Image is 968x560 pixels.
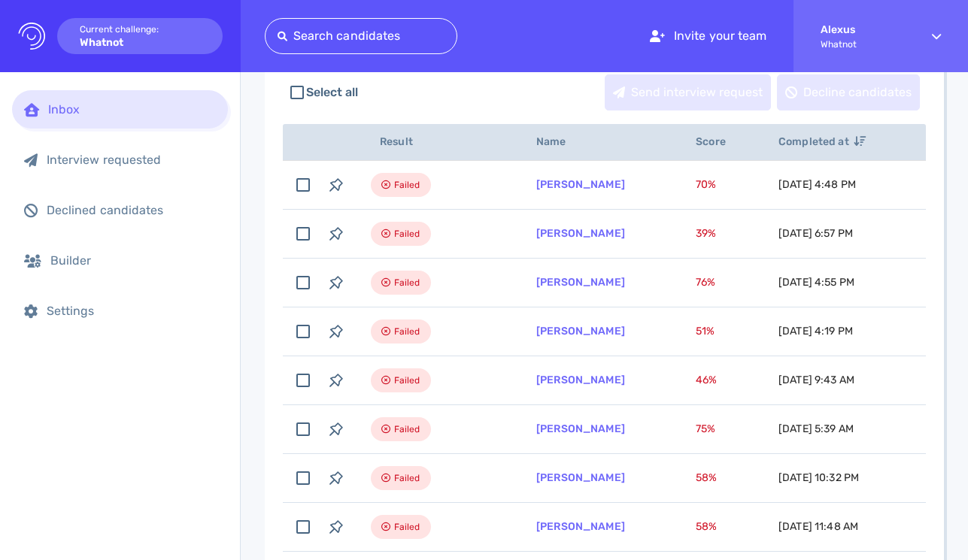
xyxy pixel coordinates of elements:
a: [PERSON_NAME] [536,276,625,289]
th: Result [353,124,518,161]
button: Decline candidates [777,74,920,110]
a: [PERSON_NAME] [536,374,625,386]
span: Failed [394,322,420,341]
a: [PERSON_NAME] [536,520,625,533]
span: [DATE] 9:43 AM [778,374,854,386]
span: 58 % [696,520,717,533]
a: [PERSON_NAME] [536,422,625,435]
span: [DATE] 4:55 PM [778,276,854,289]
span: [DATE] 11:48 AM [778,520,858,533]
strong: Alexus [821,23,905,36]
span: [DATE] 10:32 PM [778,471,859,484]
div: Send interview request [605,75,770,110]
div: Interview requested [47,153,216,167]
span: Failed [394,420,420,438]
div: Inbox [48,102,216,117]
span: 76 % [696,276,715,289]
div: Builder [50,253,216,268]
span: 51 % [696,325,715,338]
span: Failed [394,176,420,194]
a: [PERSON_NAME] [536,325,625,338]
span: [DATE] 6:57 PM [778,227,853,240]
a: [PERSON_NAME] [536,178,625,191]
span: 58 % [696,471,717,484]
span: 70 % [696,178,716,191]
span: Failed [394,469,420,487]
span: 39 % [696,227,716,240]
span: 46 % [696,374,717,386]
span: Completed at [778,135,866,148]
span: Whatnot [821,39,905,50]
div: Decline candidates [778,75,919,110]
span: Failed [394,225,420,243]
span: Failed [394,371,420,389]
span: Failed [394,274,420,292]
span: [DATE] 4:48 PM [778,178,856,191]
span: Failed [394,518,420,536]
a: [PERSON_NAME] [536,471,625,484]
button: Send interview request [605,74,771,110]
span: Name [536,135,583,148]
a: [PERSON_NAME] [536,227,625,240]
span: Select all [306,83,359,101]
span: [DATE] 4:19 PM [778,325,853,338]
div: Settings [47,304,216,318]
div: Declined candidates [47,203,216,217]
span: Score [696,135,742,148]
span: [DATE] 5:39 AM [778,422,854,435]
span: 75 % [696,422,715,435]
